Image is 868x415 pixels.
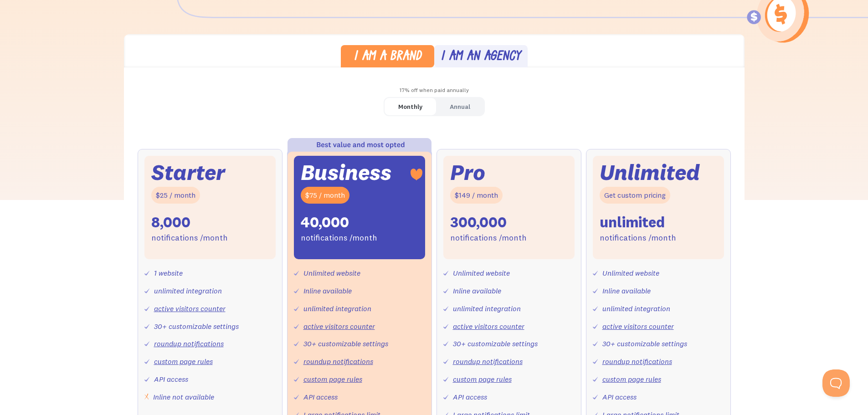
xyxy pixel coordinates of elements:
div: Inline available [602,284,651,297]
div: Starter [151,163,225,182]
div: API access [303,390,338,404]
div: unlimited integration [154,284,222,297]
a: active visitors counter [453,322,524,331]
a: custom page rules [602,374,661,384]
div: notifications /month [450,231,527,245]
a: roundup notifications [602,357,672,366]
div: 1 website [154,266,183,280]
div: Get custom pricing [600,187,670,204]
div: Unlimited [600,163,700,182]
div: notifications /month [301,231,377,245]
a: active visitors counter [303,322,375,331]
div: 40,000 [301,213,349,232]
div: notifications /month [600,231,676,245]
div: I am a brand [354,51,421,64]
div: API access [154,373,188,386]
a: active visitors counter [602,322,674,331]
div: $149 / month [450,187,503,204]
div: Unlimited website [303,266,360,280]
div: Unlimited website [602,266,659,280]
a: custom page rules [154,357,213,366]
div: Inline available [303,284,352,297]
a: active visitors counter [154,304,226,313]
div: 300,000 [450,213,507,232]
div: 17% off when paid annually [124,84,745,97]
iframe: Toggle Customer Support [822,369,850,397]
div: 30+ customizable settings [453,337,538,350]
div: 30+ customizable settings [154,320,239,333]
a: roundup notifications [303,357,373,366]
div: 30+ customizable settings [303,337,388,350]
div: unlimited integration [303,302,371,315]
div: API access [453,390,487,404]
div: notifications /month [151,231,228,245]
a: roundup notifications [453,357,523,366]
div: unlimited integration [453,302,521,315]
div: 30+ customizable settings [602,337,687,350]
div: $75 / month [301,187,349,204]
div: Business [301,163,391,182]
div: Inline available [453,284,501,297]
a: custom page rules [303,374,362,384]
div: Unlimited website [453,266,510,280]
div: unlimited [600,213,665,232]
div: Annual [450,100,470,113]
div: I am an agency [441,51,521,64]
div: Pro [450,163,485,182]
div: API access [602,390,637,404]
a: roundup notifications [154,339,224,348]
div: 8,000 [151,213,190,232]
div: unlimited integration [602,302,670,315]
a: custom page rules [453,374,512,384]
div: $25 / month [151,187,200,204]
div: Monthly [398,100,422,113]
div: Inline not available [153,390,214,404]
